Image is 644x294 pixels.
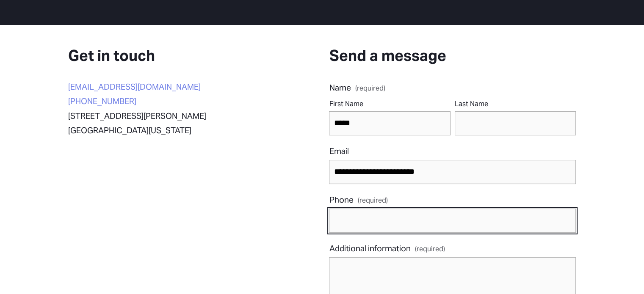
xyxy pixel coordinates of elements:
[329,144,348,159] span: Email
[329,192,353,207] span: Phone
[329,46,576,66] h3: Send a message
[455,98,576,111] div: Last Name
[357,197,387,204] span: (required)
[68,109,271,138] p: [STREET_ADDRESS][PERSON_NAME] [GEOGRAPHIC_DATA][US_STATE]
[68,46,271,66] h3: Get in touch
[329,98,451,111] div: First Name
[355,85,385,92] span: (required)
[415,243,445,256] span: (required)
[68,82,201,92] a: [EMAIL_ADDRESS][DOMAIN_NAME]
[329,241,410,256] span: Additional information
[329,80,351,95] span: Name
[68,96,136,106] a: [PHONE_NUMBER]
